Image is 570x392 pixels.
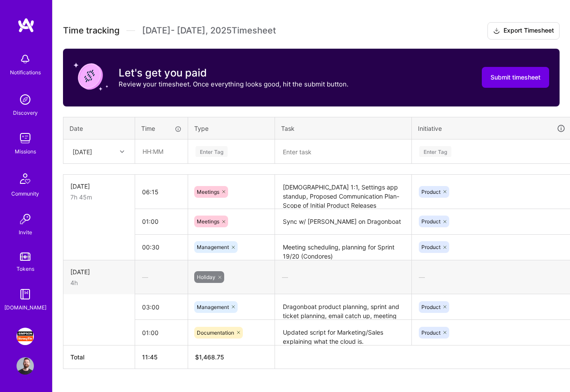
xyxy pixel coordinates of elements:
[17,286,34,303] img: guide book
[20,252,30,261] img: tokens
[421,218,441,225] span: Product
[63,117,135,140] th: Date
[15,147,36,156] div: Missions
[73,147,92,156] div: [DATE]
[421,189,441,195] span: Product
[119,66,348,80] h3: Let's get you paid
[487,22,560,40] button: Export Timesheet
[197,189,219,195] span: Meetings
[17,130,34,147] img: teamwork
[14,357,36,375] a: User Avatar
[197,218,219,225] span: Meetings
[195,353,224,361] span: $ 1,468.75
[13,108,38,117] div: Discovery
[188,117,275,140] th: Type
[4,303,46,312] div: [DOMAIN_NAME]
[135,236,188,259] input: HH:MM
[17,210,34,228] img: Invite
[197,244,229,250] span: Management
[135,180,188,203] input: HH:MM
[490,73,540,82] span: Submit timesheet
[135,345,188,369] th: 11:45
[120,149,124,154] i: icon Chevron
[419,145,451,158] div: Enter Tag
[276,321,411,345] textarea: Updated script for Marketing/Sales explaining what the cloud is.
[14,328,36,345] a: Simpson Strong-Tie: Product Manager AD
[17,91,34,108] img: discovery
[135,296,188,319] input: HH:MM
[482,67,549,88] button: Submit timesheet
[73,59,108,94] img: coin
[17,264,34,273] div: Tokens
[142,25,276,36] span: [DATE] - [DATE] , 2025 Timesheet
[197,274,215,280] span: Holiday
[19,228,32,237] div: Invite
[418,123,566,133] div: Initiative
[63,25,119,36] span: Time tracking
[135,210,188,233] input: HH:MM
[276,295,411,319] textarea: Dragonboat product planning, sprint and ticket planning, email catch up, meeting scheduling.
[70,267,128,276] div: [DATE]
[70,193,128,202] div: 7h 45m
[136,140,187,163] input: HH:MM
[276,176,411,208] textarea: [DEMOGRAPHIC_DATA] 1:1, Settings app standup, Proposed Communication Plan-Scope of Initial Produc...
[135,266,188,289] div: —
[197,304,229,310] span: Management
[17,17,35,33] img: logo
[421,304,441,310] span: Product
[10,68,41,77] div: Notifications
[119,80,348,89] p: Review your timesheet. Once everything looks good, hit the submit button.
[17,328,34,345] img: Simpson Strong-Tie: Product Manager AD
[421,329,441,336] span: Product
[17,357,34,375] img: User Avatar
[196,145,228,158] div: Enter Tag
[70,182,128,191] div: [DATE]
[135,321,188,344] input: HH:MM
[17,50,34,68] img: bell
[11,189,39,198] div: Community
[275,266,411,289] div: —
[141,124,182,133] div: Time
[275,117,412,140] th: Task
[70,278,128,287] div: 4h
[421,244,441,250] span: Product
[276,210,411,234] textarea: Sync w/ [PERSON_NAME] on Dragonboat
[197,329,234,336] span: Documentation
[63,345,135,369] th: Total
[276,236,411,259] textarea: Meeting scheduling, planning for Sprint 19/20 (Condores)
[15,168,36,189] img: Community
[493,27,500,36] i: icon Download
